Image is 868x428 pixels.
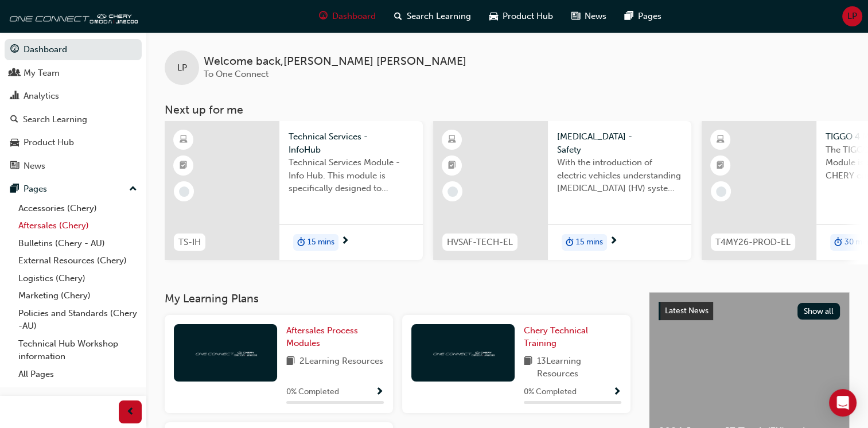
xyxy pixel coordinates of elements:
[557,156,682,195] span: With the introduction of electric vehicles understanding [MEDICAL_DATA] (HV) systems is critical ...
[299,355,383,369] span: 2 Learning Resources
[385,5,480,28] a: search-iconSearch Learning
[842,6,862,26] button: LP
[524,355,532,380] span: book-icon
[286,325,358,349] span: Aftersales Process Modules
[179,186,189,197] span: learningRecordVerb_NONE-icon
[286,386,339,399] span: 0 % Completed
[716,186,726,197] span: learningRecordVerb_NONE-icon
[638,10,661,23] span: Pages
[433,121,691,260] a: HVSAF-TECH-EL[MEDICAL_DATA] - SafetyWith the introduction of electric vehicles understanding [MED...
[165,292,630,305] h3: My Learning Plans
[178,236,201,249] span: TS-IH
[613,385,621,399] button: Show Progress
[5,178,142,200] button: Pages
[489,9,498,24] span: car-icon
[10,45,19,55] span: guage-icon
[286,324,384,350] a: Aftersales Process Modules
[332,10,376,23] span: Dashboard
[829,389,857,417] div: Open Intercom Messenger
[375,385,384,399] button: Show Progress
[286,355,295,369] span: book-icon
[5,63,142,84] a: My Team
[480,5,562,28] a: car-iconProduct Hub
[847,10,857,23] span: LP
[177,61,187,75] span: LP
[797,303,840,320] button: Show all
[14,270,142,287] a: Logistics (Chery)
[297,235,305,250] span: duration-icon
[10,161,19,172] span: news-icon
[146,103,868,116] h3: Next up for me
[129,182,137,197] span: up-icon
[6,5,138,28] img: oneconnect
[180,158,188,173] span: booktick-icon
[834,235,842,250] span: duration-icon
[375,387,384,398] span: Show Progress
[14,200,142,217] a: Accessories (Chery)
[341,236,349,247] span: next-icon
[616,5,671,28] a: pages-iconPages
[537,355,621,380] span: 13 Learning Resources
[659,302,840,320] a: Latest NewsShow all
[566,235,574,250] span: duration-icon
[24,136,74,149] div: Product Hub
[10,138,19,148] span: car-icon
[715,236,791,249] span: T4MY26-PROD-EL
[165,121,423,260] a: TS-IHTechnical Services - InfoHubTechnical Services Module - Info Hub. This module is specificall...
[562,5,616,28] a: news-iconNews
[180,133,188,147] span: learningResourceType_ELEARNING-icon
[289,156,414,195] span: Technical Services Module - Info Hub. This module is specifically designed to address the require...
[23,113,87,126] div: Search Learning
[14,217,142,235] a: Aftersales (Chery)
[14,335,142,365] a: Technical Hub Workshop information
[24,67,60,80] div: My Team
[613,387,621,398] span: Show Progress
[5,39,142,60] a: Dashboard
[5,109,142,130] a: Search Learning
[524,325,588,349] span: Chery Technical Training
[571,9,580,24] span: news-icon
[5,85,142,107] a: Analytics
[5,37,142,178] button: DashboardMy TeamAnalyticsSearch LearningProduct HubNews
[194,347,257,358] img: oneconnect
[308,236,334,249] span: 15 mins
[503,10,553,23] span: Product Hub
[24,90,59,103] div: Analytics
[14,287,142,305] a: Marketing (Chery)
[524,324,621,350] a: Chery Technical Training
[10,91,19,102] span: chart-icon
[126,405,135,419] span: prev-icon
[14,305,142,335] a: Policies and Standards (Chery -AU)
[448,133,456,147] span: learningResourceType_ELEARNING-icon
[447,236,513,249] span: HVSAF-TECH-EL
[665,306,709,316] span: Latest News
[319,9,328,24] span: guage-icon
[14,365,142,383] a: All Pages
[14,235,142,252] a: Bulletins (Chery - AU)
[10,115,18,125] span: search-icon
[5,132,142,153] a: Product Hub
[10,184,19,194] span: pages-icon
[524,386,577,399] span: 0 % Completed
[448,158,456,173] span: booktick-icon
[447,186,458,197] span: learningRecordVerb_NONE-icon
[289,130,414,156] span: Technical Services - InfoHub
[576,236,603,249] span: 15 mins
[310,5,385,28] a: guage-iconDashboard
[407,10,471,23] span: Search Learning
[585,10,606,23] span: News
[609,236,618,247] span: next-icon
[717,158,725,173] span: booktick-icon
[204,69,268,79] span: To One Connect
[5,155,142,177] a: News
[557,130,682,156] span: [MEDICAL_DATA] - Safety
[204,55,466,68] span: Welcome back , [PERSON_NAME] [PERSON_NAME]
[431,347,495,358] img: oneconnect
[625,9,633,24] span: pages-icon
[394,9,402,24] span: search-icon
[24,182,47,196] div: Pages
[14,252,142,270] a: External Resources (Chery)
[717,133,725,147] span: learningResourceType_ELEARNING-icon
